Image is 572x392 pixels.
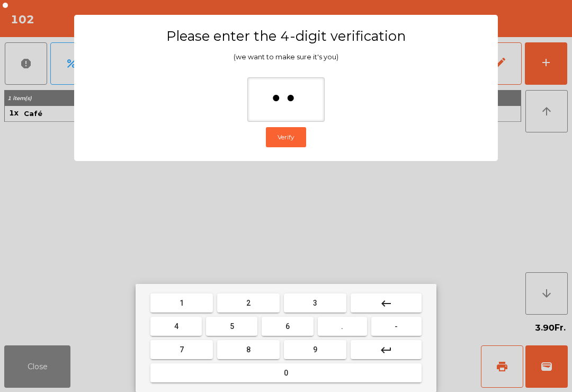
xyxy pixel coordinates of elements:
span: 5 [230,322,234,331]
span: 2 [246,299,251,307]
span: 1 [180,299,184,307]
mat-icon: keyboard_return [380,344,392,357]
span: 3 [313,299,317,307]
span: (we want to make sure it's you) [234,53,338,61]
span: 0 [284,369,288,377]
span: 9 [313,345,317,354]
button: Verify [266,127,306,147]
span: 6 [285,322,290,331]
h3: Please enter the 4-digit verification [95,28,477,44]
span: 8 [246,345,251,354]
span: 7 [180,345,184,354]
span: - [395,322,398,331]
span: . [341,322,343,331]
mat-icon: keyboard_backspace [380,297,392,310]
span: 4 [174,322,178,331]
